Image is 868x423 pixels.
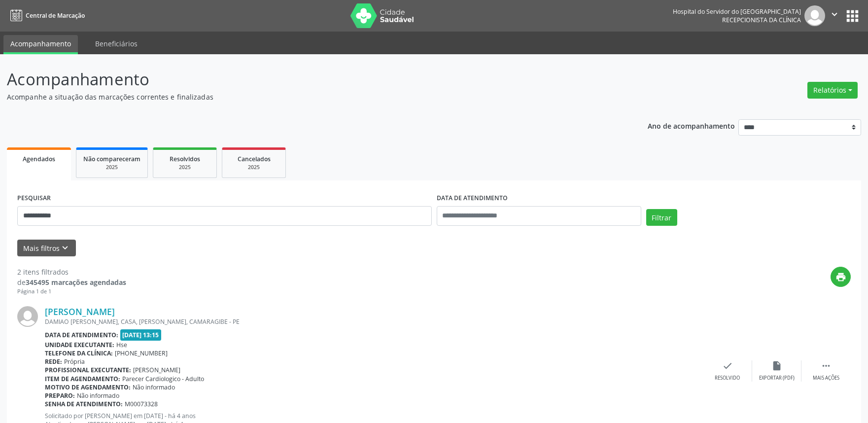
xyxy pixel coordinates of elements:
[45,331,118,339] b: Data de atendimento:
[45,306,115,317] a: [PERSON_NAME]
[831,267,851,287] button: print
[673,7,801,16] div: Hospital do Servidor do [GEOGRAPHIC_DATA]
[829,9,840,20] i: 
[45,366,131,374] b: Profissional executante:
[45,383,131,391] b: Motivo de agendamento:
[17,277,126,287] div: de
[813,375,839,382] div: Mais ações
[160,164,209,171] div: 2025
[844,7,861,25] button: apps
[45,357,62,366] b: Rede:
[229,164,278,171] div: 2025
[17,191,51,206] label: PESQUISAR
[238,155,271,163] span: Cancelados
[26,11,85,20] span: Central de Marcação
[821,360,832,371] i: 
[722,360,733,371] i: check
[83,155,140,163] span: Não compareceram
[83,164,140,171] div: 2025
[60,243,70,253] i: keyboard_arrow_down
[715,375,740,382] div: Resolvido
[722,16,801,24] span: Recepcionista da clínica
[807,82,858,99] button: Relatórios
[7,92,605,102] p: Acompanhe a situação das marcações correntes e finalizadas
[7,7,85,24] a: Central de Marcação
[122,375,204,383] span: Parecer Cardiologico - Adulto
[17,287,126,296] div: Página 1 de 1
[77,391,119,400] span: Não informado
[437,191,508,206] label: DATA DE ATENDIMENTO
[88,35,144,52] a: Beneficiários
[646,209,677,226] button: Filtrar
[759,375,795,382] div: Exportar (PDF)
[170,155,200,163] span: Resolvidos
[804,5,825,26] img: img
[835,272,846,282] i: print
[648,119,735,132] p: Ano de acompanhamento
[120,329,162,341] span: [DATE] 13:15
[825,5,844,26] button: 
[125,400,158,408] span: M00073328
[45,317,703,326] div: DAMIAO [PERSON_NAME], CASA, [PERSON_NAME], CAMARAGIBE - PE
[133,383,175,391] span: Não informado
[26,278,126,287] strong: 345495 marcações agendadas
[45,375,120,383] b: Item de agendamento:
[45,400,123,408] b: Senha de atendimento:
[771,360,782,371] i: insert_drive_file
[17,306,38,327] img: img
[45,349,113,357] b: Telefone da clínica:
[133,366,180,374] span: [PERSON_NAME]
[3,35,78,54] a: Acompanhamento
[7,67,605,92] p: Acompanhamento
[17,267,126,277] div: 2 itens filtrados
[64,357,85,366] span: Própria
[115,349,168,357] span: [PHONE_NUMBER]
[45,341,114,349] b: Unidade executante:
[116,341,127,349] span: Hse
[23,155,55,163] span: Agendados
[45,391,75,400] b: Preparo:
[17,240,76,257] button: Mais filtroskeyboard_arrow_down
